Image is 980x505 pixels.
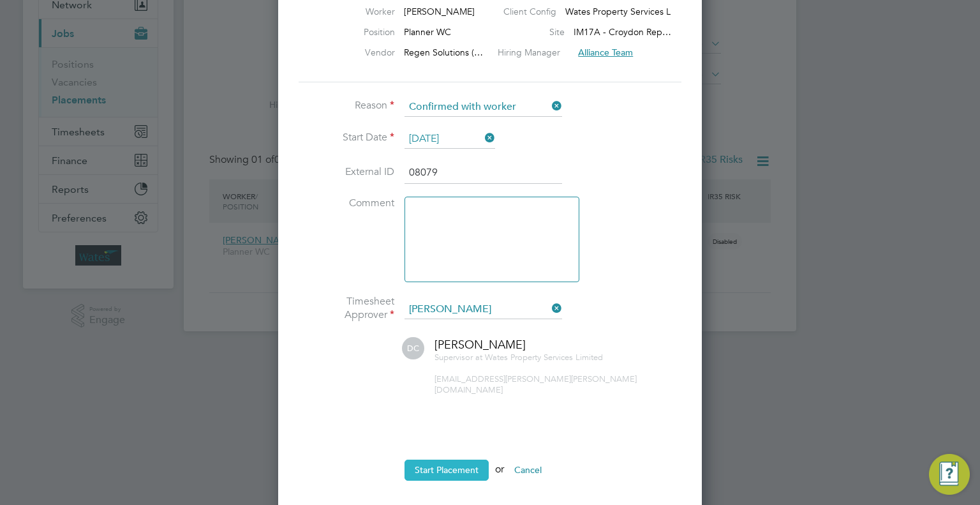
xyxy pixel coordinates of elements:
[325,26,395,38] label: Position
[404,6,475,17] span: [PERSON_NAME]
[299,460,681,493] li: or
[434,337,526,352] span: [PERSON_NAME]
[299,99,394,112] label: Reason
[404,26,451,38] span: Planner WC
[434,352,482,363] span: Supervisor at
[434,373,637,395] span: [EMAIL_ADDRESS][PERSON_NAME][PERSON_NAME][DOMAIN_NAME]
[503,6,556,17] label: Client Config
[404,47,483,58] span: Regen Solutions (…
[565,6,694,17] span: Wates Property Services Ltd (…
[299,131,394,144] label: Start Date
[578,47,633,58] span: Alliance Team
[405,460,489,480] button: Start Placement
[504,460,552,480] button: Cancel
[325,6,395,17] label: Worker
[299,295,394,322] label: Timesheet Approver
[514,26,565,38] label: Site
[405,300,562,319] input: Search for...
[325,47,395,58] label: Vendor
[498,47,569,58] label: Hiring Manager
[299,165,394,179] label: External ID
[485,352,603,363] span: Wates Property Services Limited
[299,197,394,210] label: Comment
[405,130,495,149] input: Select one
[402,337,424,359] span: DC
[929,454,970,495] button: Engage Resource Center
[405,98,562,117] input: Select one
[574,26,671,38] span: IM17A - Croydon Rep…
